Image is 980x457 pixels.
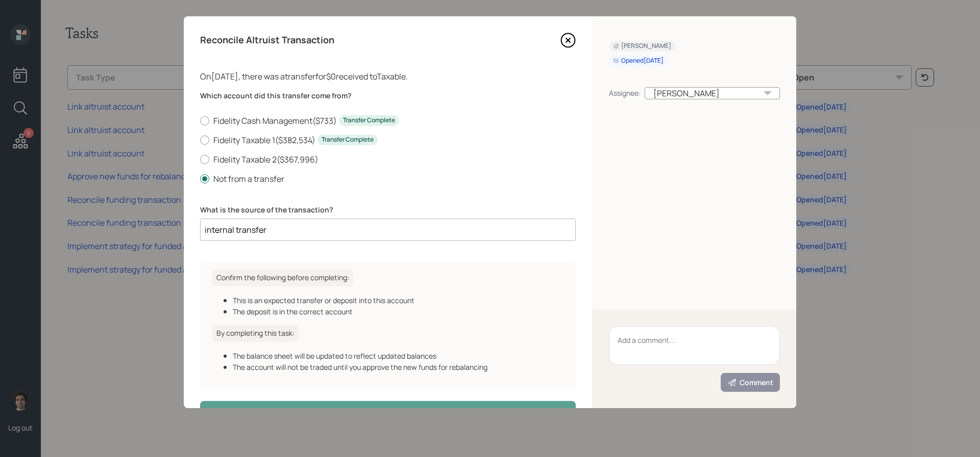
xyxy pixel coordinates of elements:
[200,135,576,146] label: Fidelity Taxable 1 ( $382,534 )
[200,401,576,424] button: Complete
[613,57,664,65] div: Opened [DATE]
[200,173,576,184] label: Not from a transfer
[212,325,299,342] h6: By completing this task:
[200,115,576,126] label: Fidelity Cash Management ( $733 )
[727,378,773,388] div: Comment
[212,270,353,286] h6: Confirm the following before completing:
[200,154,576,165] label: Fidelity Taxable 2 ( $367,996 )
[200,70,576,83] div: On [DATE] , there was a transfer for $0 received to Taxable .
[343,116,395,125] div: Transfer Complete
[609,88,641,98] div: Assignee:
[233,295,563,306] div: This is an expected transfer or deposit into this account
[200,205,576,215] label: What is the source of the transaction?
[645,87,780,99] div: [PERSON_NAME]
[233,362,563,372] div: The account will not be traded until you approve the new funds for rebalancing
[322,136,374,144] div: Transfer Complete
[233,351,563,361] div: The balance sheet will be updated to reflect updated balances
[200,91,576,101] label: Which account did this transfer come from?
[613,42,671,50] div: [PERSON_NAME]
[721,373,780,392] button: Comment
[200,35,334,46] h4: Reconcile Altruist Transaction
[361,407,415,419] div: Complete
[233,306,563,317] div: The deposit is in the correct account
